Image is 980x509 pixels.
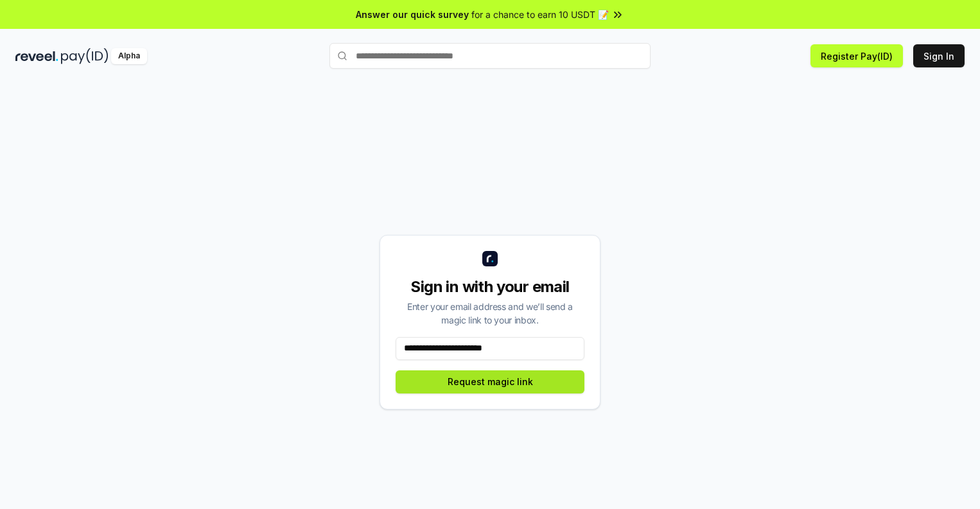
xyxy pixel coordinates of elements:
div: Alpha [111,48,147,64]
div: Enter your email address and we’ll send a magic link to your inbox. [396,300,584,327]
button: Sign In [913,44,965,67]
span: Answer our quick survey [356,8,469,21]
span: for a chance to earn 10 USDT 📝 [471,8,609,21]
div: Sign in with your email [396,277,584,297]
button: Request magic link [396,370,584,393]
img: reveel_dark [15,48,58,64]
img: pay_id [61,48,109,64]
img: logo_small [482,251,498,266]
button: Register Pay(ID) [810,44,903,67]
